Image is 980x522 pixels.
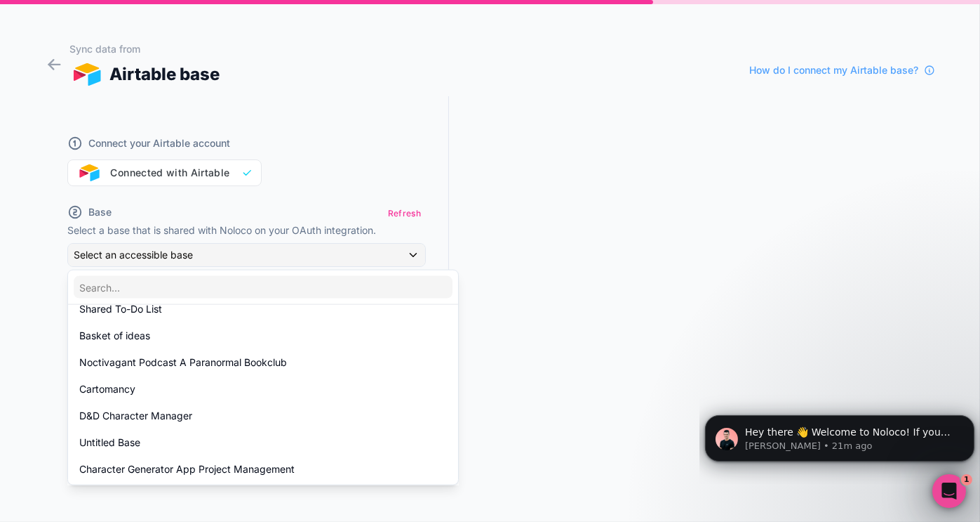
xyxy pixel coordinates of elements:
span: D&D Character Manager [79,407,192,424]
iframe: Intercom live chat [932,474,966,508]
span: Shared To-Do List [79,301,162,318]
span: 1 [961,474,972,485]
iframe: Intercom notifications message [699,386,980,484]
input: Search... [74,276,452,299]
span: Character Generator App Project Management [79,461,295,478]
span: Basket of ideas [79,327,150,344]
span: Untitled Base [79,434,140,451]
span: Noctivagant Podcast A Paranormal Bookclub [79,354,287,371]
span: Cartomancy [79,381,135,398]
